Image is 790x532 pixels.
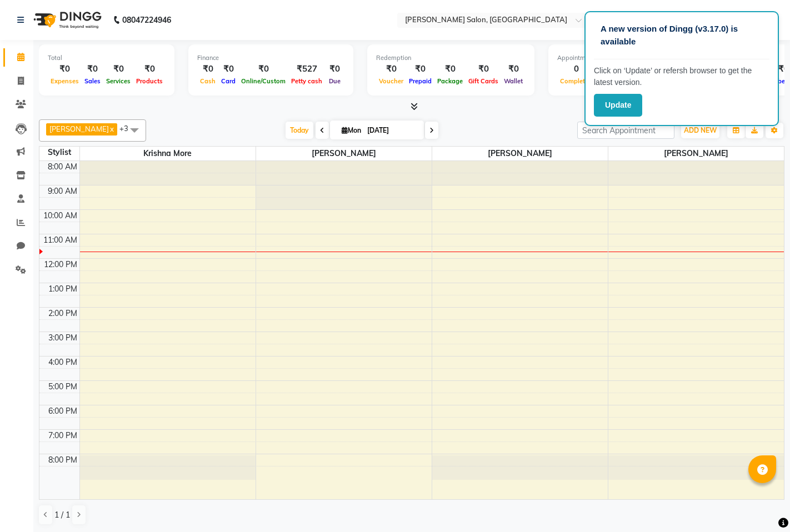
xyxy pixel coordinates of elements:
[133,77,166,85] span: Products
[46,430,79,441] div: 7:00 PM
[218,63,238,76] div: ₹0
[46,381,79,393] div: 5:00 PM
[82,77,103,85] span: Sales
[238,63,288,76] div: ₹0
[46,185,79,197] div: 9:00 AM
[197,63,218,76] div: ₹0
[466,63,501,76] div: ₹0
[197,77,218,85] span: Cash
[288,63,325,76] div: ₹527
[557,77,595,85] span: Completed
[364,122,419,139] input: 2025-09-01
[594,65,769,88] p: Click on ‘Update’ or refersh browser to get the latest version.
[466,77,501,85] span: Gift Cards
[41,234,79,246] div: 11:00 AM
[133,63,166,76] div: ₹0
[684,126,717,134] span: ADD NEW
[46,454,79,466] div: 8:00 PM
[608,147,784,160] span: [PERSON_NAME]
[122,4,171,36] b: 08047224946
[325,63,344,76] div: ₹0
[594,94,642,117] button: Update
[288,77,325,85] span: Petty cash
[501,63,526,76] div: ₹0
[376,77,406,85] span: Voucher
[48,63,82,76] div: ₹0
[46,308,79,319] div: 2:00 PM
[46,405,79,417] div: 6:00 PM
[376,63,406,76] div: ₹0
[109,124,114,133] a: x
[557,53,695,63] div: Appointment
[339,126,364,134] span: Mon
[256,147,432,160] span: [PERSON_NAME]
[41,210,79,222] div: 10:00 AM
[46,283,79,295] div: 1:00 PM
[577,122,674,139] input: Search Appointment
[218,77,238,85] span: Card
[39,147,79,158] div: Stylist
[80,147,256,160] span: krishna more
[197,53,344,63] div: Finance
[286,122,313,139] span: Today
[434,63,466,76] div: ₹0
[432,147,608,160] span: [PERSON_NAME]
[42,259,79,270] div: 12:00 PM
[103,63,133,76] div: ₹0
[376,53,526,63] div: Redemption
[326,77,343,85] span: Due
[48,77,82,85] span: Expenses
[681,123,719,138] button: ADD NEW
[743,488,779,521] iframe: chat widget
[49,124,109,133] span: [PERSON_NAME]
[501,77,526,85] span: Wallet
[406,77,434,85] span: Prepaid
[601,23,763,48] p: A new version of Dingg (v3.17.0) is available
[103,77,133,85] span: Services
[46,332,79,344] div: 3:00 PM
[28,4,104,36] img: logo
[46,357,79,368] div: 4:00 PM
[238,77,288,85] span: Online/Custom
[557,63,595,76] div: 0
[119,124,137,133] span: +3
[48,53,166,63] div: Total
[82,63,103,76] div: ₹0
[46,161,79,173] div: 8:00 AM
[406,63,434,76] div: ₹0
[434,77,466,85] span: Package
[54,509,70,521] span: 1 / 1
